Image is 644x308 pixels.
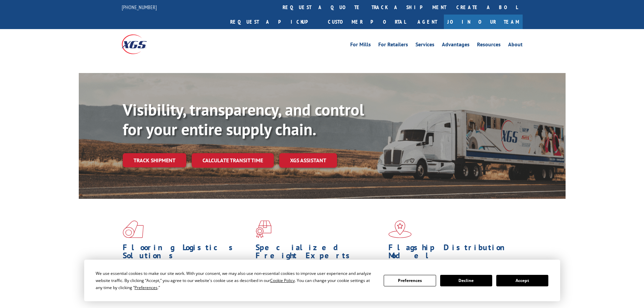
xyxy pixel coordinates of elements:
[350,42,371,49] a: For Mills
[96,270,376,291] div: We use essential cookies to make our site work. With your consent, we may also use non-essential ...
[84,260,560,301] div: Cookie Consent Prompt
[477,42,501,49] a: Resources
[415,42,434,49] a: Services
[256,243,383,263] h1: Specialized Freight Experts
[384,275,436,286] button: Preferences
[323,15,411,29] a: Customer Portal
[444,15,523,29] a: Join Our Team
[496,275,548,286] button: Accept
[123,243,251,263] h1: Flooring Logistics Solutions
[123,153,186,167] a: Track shipment
[440,275,492,286] button: Decline
[270,278,295,283] span: Cookie Policy
[442,42,470,49] a: Advantages
[225,15,323,29] a: Request a pickup
[378,42,408,49] a: For Retailers
[135,285,158,290] span: Preferences
[388,243,516,263] h1: Flagship Distribution Model
[192,153,274,168] a: Calculate transit time
[123,99,364,140] b: Visibility, transparency, and control for your entire supply chain.
[411,15,444,29] a: Agent
[279,153,337,168] a: XGS ASSISTANT
[256,220,271,238] img: xgs-icon-focused-on-flooring-red
[388,220,412,238] img: xgs-icon-flagship-distribution-model-red
[508,42,523,49] a: About
[122,4,157,10] a: [PHONE_NUMBER]
[123,220,144,238] img: xgs-icon-total-supply-chain-intelligence-red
